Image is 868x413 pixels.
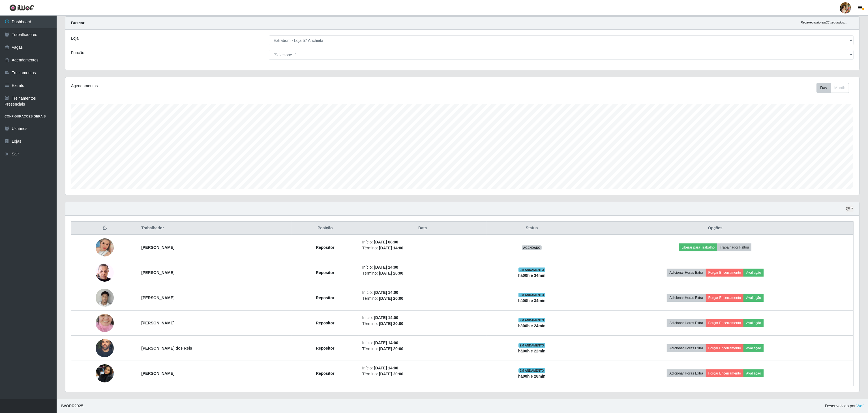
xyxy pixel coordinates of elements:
strong: Repositor [316,245,334,250]
th: Data [359,222,486,235]
img: 1754277643344.jpeg [96,328,114,368]
li: Término: [362,371,483,377]
span: IWOF [61,404,72,408]
strong: [PERSON_NAME] [141,321,174,325]
div: First group [816,83,849,93]
li: Término: [362,296,483,301]
button: Adicionar Horas Extra [667,269,706,277]
img: 1750879829184.jpeg [96,231,114,264]
button: Adicionar Horas Extra [667,344,706,352]
span: EM ANDAMENTO [518,268,545,272]
span: EM ANDAMENTO [518,343,545,348]
button: Adicionar Horas Extra [667,294,706,302]
time: [DATE] 14:00 [379,246,403,250]
label: Função [71,50,84,56]
button: Trabalhador Faltou [717,243,751,251]
div: Toolbar with button groups [816,83,854,93]
li: Término: [362,346,483,352]
button: Day [816,83,831,93]
time: [DATE] 14:00 [374,315,398,320]
strong: [PERSON_NAME] [141,245,174,250]
th: Posição [292,222,359,235]
button: Forçar Encerramento [706,319,744,327]
img: 1753380554375.jpeg [96,307,114,339]
strong: [PERSON_NAME] [141,371,174,376]
li: Início: [362,340,483,346]
time: [DATE] 08:00 [374,240,398,244]
time: [DATE] 14:00 [374,290,398,295]
strong: Repositor [316,321,334,325]
button: Forçar Encerramento [706,269,744,277]
time: [DATE] 20:00 [379,271,403,275]
button: Avaliação [743,269,764,277]
span: EM ANDAMENTO [518,318,545,322]
strong: Repositor [316,270,334,275]
strong: [PERSON_NAME] dos Reis [141,346,192,350]
img: 1752502072081.jpeg [96,260,114,284]
button: Avaliação [743,319,764,327]
strong: Repositor [316,346,334,350]
time: [DATE] 14:00 [374,265,398,269]
span: Desenvolvido por [825,403,863,409]
strong: há 00 h e 34 min [518,298,546,303]
button: Liberar para Trabalho [679,243,717,251]
strong: há 00 h e 28 min [518,374,546,378]
time: [DATE] 20:00 [379,346,403,351]
button: Forçar Encerramento [706,344,744,352]
strong: Repositor [316,371,334,376]
time: [DATE] 14:00 [374,341,398,345]
th: Status [486,222,577,235]
button: Avaliação [743,344,764,352]
img: 1752582436297.jpeg [96,286,114,310]
img: CoreUI Logo [9,4,35,11]
li: Início: [362,365,483,371]
button: Forçar Encerramento [706,294,744,302]
li: Início: [362,290,483,296]
time: [DATE] 14:00 [374,366,398,370]
button: Adicionar Horas Extra [667,369,706,377]
button: Avaliação [743,294,764,302]
th: Trabalhador [138,222,292,235]
button: Month [831,83,849,93]
span: AGENDADO [522,245,542,250]
strong: há 00 h e 24 min [518,324,546,328]
div: Agendamentos [71,83,392,89]
time: [DATE] 20:00 [379,321,403,326]
img: 1755522333541.jpeg [96,361,114,385]
span: EM ANDAMENTO [518,368,545,373]
span: © 2025 . [61,403,84,409]
a: iWof [856,404,863,408]
button: Avaliação [743,369,764,377]
li: Início: [362,315,483,321]
li: Início: [362,264,483,270]
li: Término: [362,321,483,327]
i: Recarregando em 23 segundos... [801,21,847,24]
strong: [PERSON_NAME] [141,296,174,300]
span: EM ANDAMENTO [518,293,545,297]
time: [DATE] 20:00 [379,372,403,376]
strong: Repositor [316,296,334,300]
strong: há 00 h e 22 min [518,349,546,353]
strong: [PERSON_NAME] [141,270,174,275]
button: Forçar Encerramento [706,369,744,377]
strong: há 00 h e 34 min [518,273,546,278]
li: Início: [362,239,483,245]
strong: Buscar [71,21,84,25]
li: Término: [362,245,483,251]
button: Adicionar Horas Extra [667,319,706,327]
label: Loja [71,35,78,41]
th: Opções [577,222,854,235]
li: Término: [362,270,483,276]
time: [DATE] 20:00 [379,296,403,301]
